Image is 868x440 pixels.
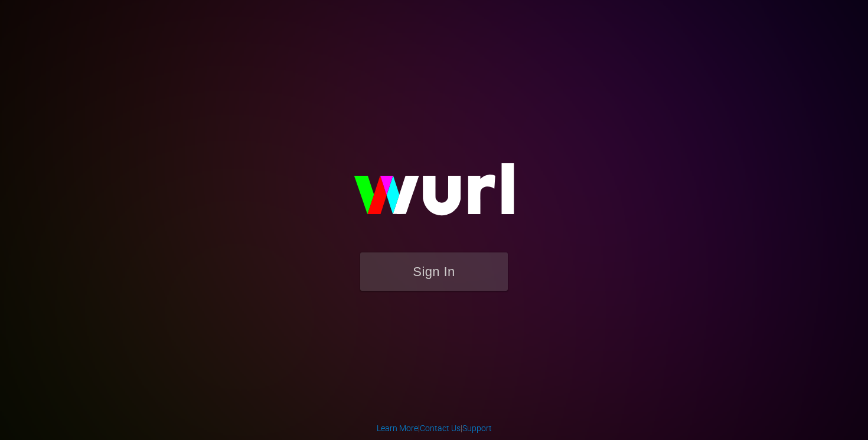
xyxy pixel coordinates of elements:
[462,423,492,433] a: Support
[377,423,418,433] a: Learn More
[377,422,492,434] div: | |
[420,423,461,433] a: Contact Us
[316,137,552,252] img: wurl-logo-on-black-223613ac3d8ba8fe6dc639794a292ebdb59501304c7dfd60c99c58986ef67473.svg
[360,252,508,291] button: Sign In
